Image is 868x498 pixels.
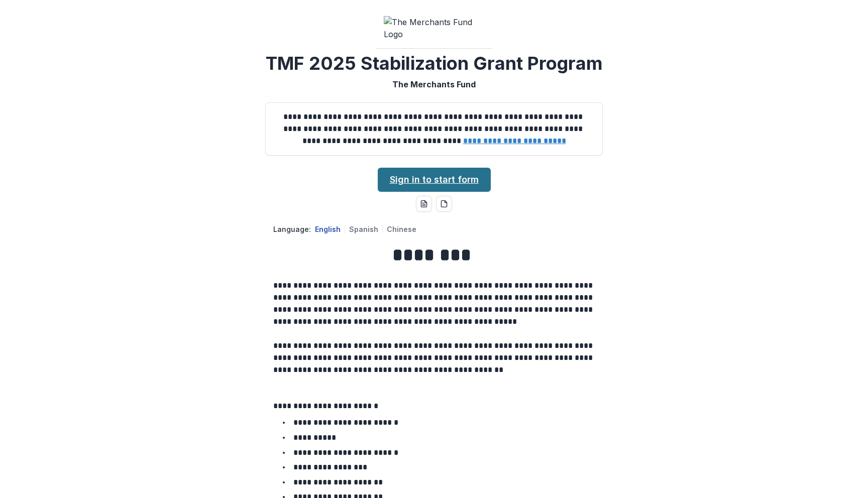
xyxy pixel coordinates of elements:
[392,78,476,90] p: The Merchants Fund
[315,225,341,233] button: English
[387,225,416,233] button: Chinese
[349,225,378,233] button: Spanish
[416,196,432,212] button: word-download
[378,168,491,192] a: Sign in to start form
[266,53,603,74] h2: TMF 2025 Stabilization Grant Program
[436,196,452,212] button: pdf-download
[384,16,484,40] img: The Merchants Fund Logo
[273,224,311,234] p: Language:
